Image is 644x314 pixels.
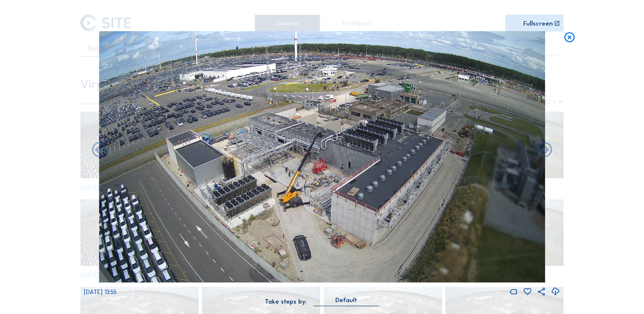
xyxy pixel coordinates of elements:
img: Image [99,31,545,282]
div: Default [335,297,357,303]
div: Default [313,297,379,305]
div: Fullscreen [523,20,553,27]
div: Take steps by: [265,298,307,305]
span: [DATE] 13:55 [84,288,116,295]
i: Back [535,141,554,160]
i: Forward [90,141,109,160]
